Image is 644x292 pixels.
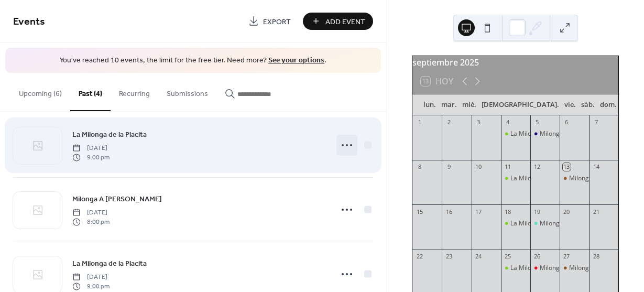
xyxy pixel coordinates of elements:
button: Recurring [111,73,158,110]
div: 11 [504,163,512,171]
span: 9:00 pm [72,153,110,163]
div: 17 [475,208,483,215]
div: 7 [592,118,600,126]
div: mar. [439,94,460,115]
div: Milonga A les Amigues [530,129,560,138]
div: 27 [563,253,571,261]
span: 9:00 pm [72,282,110,291]
div: 21 [592,208,600,215]
div: 14 [592,163,600,171]
div: vie. [562,94,578,115]
button: Past (4) [70,73,111,111]
div: 20 [563,208,571,215]
div: La Milonga de la Placita [501,264,530,273]
div: Milonga La Baldosita [569,264,630,273]
div: Milonga La Baldosita [560,174,589,183]
a: See your options [268,53,324,68]
div: Milonga A [PERSON_NAME] [540,129,620,138]
div: 26 [533,253,541,261]
a: La Milonga de la Placita [72,128,147,140]
div: septiembre 2025 [412,56,618,69]
div: La Milonga de la Placita [510,264,579,273]
div: Milonga La Barriada [540,264,599,273]
div: 25 [504,253,512,261]
span: La Milonga de la Placita [72,129,147,140]
div: La Milonga de la Placita [510,219,579,228]
button: Submissions [158,73,216,110]
span: [DATE] [72,272,110,282]
div: 18 [504,208,512,215]
span: La Milonga de la Placita [72,258,147,269]
div: 13 [563,163,571,171]
div: 23 [445,253,453,261]
div: La Milonga de la Placita [510,174,579,183]
div: 24 [475,253,483,261]
div: 28 [592,253,600,261]
div: dom. [597,94,619,115]
div: lun. [421,94,439,115]
div: 15 [416,208,423,215]
div: [DEMOGRAPHIC_DATA]. [479,94,562,115]
div: 2 [445,118,453,126]
button: Upcoming (6) [10,73,70,110]
div: 4 [504,118,512,126]
span: Events [13,12,45,32]
div: 9 [445,163,453,171]
div: Milonga La Baldosita [569,174,630,183]
span: [DATE] [72,143,110,153]
a: La Milonga de la Placita [72,257,147,269]
div: La Milonga de la Placita [510,129,579,138]
div: La Milonga de la Placita [501,219,530,228]
span: [DATE] [72,208,110,217]
span: Export [263,16,291,27]
div: 3 [475,118,483,126]
div: mié. [460,94,479,115]
div: Milonga La Baldosita [560,264,589,273]
span: 8:00 pm [72,218,110,227]
div: 10 [475,163,483,171]
div: Milonga La Barriada [530,264,560,273]
div: 5 [533,118,541,126]
div: 12 [533,163,541,171]
div: Milonga de Guardia La Buenos Aires [530,219,560,228]
div: 1 [416,118,423,126]
div: 19 [533,208,541,215]
div: 22 [416,253,423,261]
div: 8 [416,163,423,171]
div: La Milonga de la Placita [501,174,530,183]
a: Export [241,13,299,30]
a: Milonga A [PERSON_NAME] [72,193,162,205]
div: La Milonga de la Placita [501,129,530,138]
div: 16 [445,208,453,215]
div: 6 [563,118,571,126]
span: Milonga A [PERSON_NAME] [72,193,162,204]
span: You've reached 10 events, the limit for the free tier. Need more? . [16,56,370,66]
div: sáb. [578,94,597,115]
